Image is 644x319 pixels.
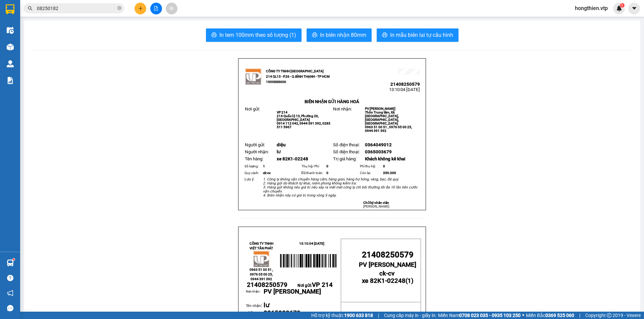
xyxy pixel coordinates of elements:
strong: 1900 633 818 [344,313,373,318]
span: 21408250579 [390,82,420,87]
span: Số điện thoại: [333,142,360,147]
span: 214 Quốc lộ 13, Phường 26, [GEOGRAPHIC_DATA] [277,114,319,122]
span: ⚪️ [522,314,524,317]
td: Phí thu hộ: [359,163,382,170]
strong: 0369 525 060 [545,313,574,318]
button: file-add [150,3,162,14]
span: | [378,312,379,319]
img: warehouse-icon [7,60,14,67]
span: question-circle [7,275,13,281]
button: aim [166,3,177,14]
strong: CÔNG TY TNHH [GEOGRAPHIC_DATA] 214 QL13 - P.26 - Q.BÌNH THẠNH - TP HCM 1900888606 [266,69,330,84]
span: VP 214 [277,110,287,114]
td: Thụ hộ/ Phí [301,163,326,170]
span: VP 214 [312,281,333,289]
button: caret-down [628,3,640,14]
span: Miền Bắc [526,312,574,319]
td: Quy cách: [244,170,262,176]
span: 0963 51 00 51 , 0976 05 00 25, 0944 391 392 [250,268,273,281]
span: [PERSON_NAME] [363,205,389,208]
span: | [579,312,580,319]
span: ck-cv [379,270,394,277]
span: close-circle [117,5,121,12]
span: 0963 51 00 51 , 0976 05 00 25, 0944 391 392 [365,125,412,133]
span: file-add [154,6,158,11]
span: 13:10:04 [DATE] [299,242,324,245]
span: ck-cv [263,171,271,175]
img: warehouse-icon [7,27,14,34]
span: Người nhận: [245,149,269,154]
span: 1 [408,277,411,285]
img: warehouse-icon [7,259,14,266]
td: Số ĐT: [246,310,263,317]
span: 0 [326,171,328,175]
span: 350.000 [383,171,396,175]
span: Thôn Trung tâm, Xã [GEOGRAPHIC_DATA], [GEOGRAPHIC_DATA], [GEOGRAPHIC_DATA] [365,110,399,125]
span: printer [382,32,387,38]
input: Tìm tên, số ĐT hoặc mã đơn [37,5,116,12]
span: Nơi gửi: [245,106,260,111]
span: Tên nhận [246,304,261,308]
span: caret-down [631,5,637,11]
button: plus [135,3,146,14]
img: logo-vxr [6,4,14,14]
img: icon-new-feature [616,5,622,11]
span: 21408250579 [247,281,287,289]
span: Số điện thoại: [333,149,360,154]
span: Tên hàng: [245,156,263,161]
span: message [7,305,13,311]
span: Người gửi: [245,142,265,147]
span: PV [PERSON_NAME] [359,261,416,268]
img: warehouse-icon [7,44,14,51]
sup: 1 [13,258,15,260]
span: 0364049012 [365,142,392,147]
strong: BIÊN NHẬN GỬI HÀNG HOÁ [305,99,359,104]
strong: Chữ ký nhân viên [363,201,389,205]
span: 21408250579 [362,250,414,259]
span: 0365003679 [264,309,301,317]
span: : [246,302,262,308]
span: diệu [277,142,285,147]
button: printerIn biên nhận 80mm [307,28,372,42]
strong: ( ) [362,270,414,285]
span: PV [PERSON_NAME] [365,107,395,110]
td: Nơi nhận: [246,289,263,302]
span: xe 82K1-02248 [277,156,308,161]
strong: CÔNG TY TNHH VIỆT TÂN PHÁT [250,242,273,250]
span: In mẫu biên lai tự cấu hình [390,31,453,39]
span: lư [277,149,280,154]
img: logo [245,68,262,85]
span: Hỗ trợ kỹ thuật: [311,312,373,319]
span: 1 [621,3,623,8]
span: Trị giá hàng: [333,156,357,161]
strong: 0708 023 035 - 0935 103 250 [459,313,521,318]
span: aim [169,6,174,11]
sup: 1 [620,3,625,8]
button: printerIn mẫu biên lai tự cấu hình [377,28,459,42]
td: Số lượng: [244,163,262,170]
span: notification [7,290,13,296]
td: Đã thanh toán: [301,170,326,176]
span: In biên nhận 80mm [320,31,366,39]
span: close-circle [117,6,121,10]
span: 0914 112 042, 0944 391 392, 0283 511 5967 [277,122,330,129]
span: In tem 100mm theo số lượng (1) [219,31,296,39]
span: xe 82K1-02248 [362,277,406,285]
span: 0 [326,164,328,168]
span: Khách không kê khai [365,156,405,161]
span: 0 [383,164,385,168]
span: Cung cấp máy in - giấy in: [384,312,436,319]
img: solution-icon [7,77,14,84]
em: 1. Công ty không vận chuyển hàng cấm, hàng gian, hàng hư hỏng, vàng, bạc, đá quý. 2. Hàng gửi do ... [263,177,418,197]
span: Miền Nam [438,312,521,319]
span: 0365003679 [365,149,392,154]
button: printerIn tem 100mm theo số lượng (1) [206,28,302,42]
span: copyright [607,313,611,318]
span: Lưu ý: [245,177,255,181]
span: printer [312,32,317,38]
span: Nơi gửi: [298,283,333,288]
span: 13:10:04 [DATE] [389,87,420,92]
span: search [28,6,33,11]
span: 1 [263,164,265,168]
span: Nơi nhận: [333,106,352,111]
